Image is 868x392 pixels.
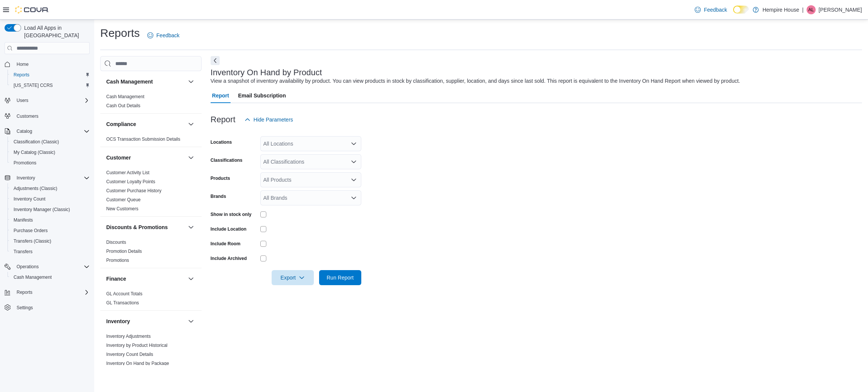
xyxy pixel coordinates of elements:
span: Transfers (Classic) [11,237,90,246]
p: Hempire House [763,5,799,14]
a: Inventory Adjustments [106,334,151,339]
button: Classification (Classic) [8,137,93,147]
span: Catalog [17,128,32,134]
button: Operations [14,262,42,271]
a: GL Transactions [106,300,139,305]
span: Inventory [14,173,90,182]
p: | [802,5,804,14]
span: Operations [14,262,90,271]
a: Feedback [144,28,182,43]
button: Open list of options [351,195,357,201]
button: Settings [2,302,93,313]
button: Users [2,95,93,106]
span: Operations [17,264,39,270]
h3: Discounts & Promotions [106,223,168,231]
button: Inventory Count [8,194,93,204]
a: My Catalog (Classic) [11,148,58,157]
span: Manifests [11,216,90,225]
label: Include Location [211,226,246,232]
button: Finance [186,274,196,283]
a: Classification (Classic) [11,137,62,146]
a: Inventory by Product Historical [106,343,168,348]
span: Customer Purchase History [106,188,162,194]
button: Customer [106,154,185,161]
h3: Customer [106,154,131,161]
button: Export [272,270,314,285]
button: Manifests [8,215,93,225]
span: Transfers [14,249,32,255]
span: Reports [14,72,29,78]
a: Customer Loyalty Points [106,179,155,184]
button: Cash Management [106,78,185,85]
div: Finance [100,289,202,310]
span: Inventory Count [11,194,90,204]
p: [PERSON_NAME] [819,5,862,14]
span: Inventory by Product Historical [106,342,168,348]
button: Adjustments (Classic) [8,183,93,194]
span: Inventory Manager (Classic) [14,207,70,213]
button: Catalog [14,127,35,136]
span: Customers [14,111,90,120]
button: Home [2,59,93,70]
a: Promotions [11,158,40,167]
span: Cash Management [106,94,144,100]
button: Open list of options [351,141,357,147]
a: Cash Management [106,94,144,99]
button: Cash Management [186,77,196,86]
span: Inventory On Hand by Package [106,360,169,366]
button: Catalog [2,126,93,137]
div: View a snapshot of inventory availability by product. You can view products in stock by classific... [211,77,740,85]
a: Settings [14,303,36,312]
span: My Catalog (Classic) [14,149,55,155]
span: Washington CCRS [11,81,90,90]
label: Show in stock only [211,211,252,217]
span: Purchase Orders [11,226,90,235]
span: Export [276,270,309,285]
button: Compliance [106,120,185,128]
a: Manifests [11,216,36,225]
button: Inventory [186,317,196,326]
span: Reports [11,70,90,79]
span: Promotions [11,158,90,167]
span: New Customers [106,206,138,212]
div: Andre Lochan [807,5,816,14]
button: Customers [2,110,93,121]
span: Inventory Adjustments [106,333,151,339]
label: Include Archived [211,255,247,261]
span: Customer Activity List [106,170,150,176]
label: Classifications [211,157,243,163]
span: Transfers [11,247,90,256]
button: Next [211,56,220,65]
a: Inventory On Hand by Package [106,361,169,366]
label: Locations [211,139,232,145]
span: Cash Out Details [106,103,141,109]
button: Reports [2,287,93,298]
button: Discounts & Promotions [186,223,196,232]
button: [US_STATE] CCRS [8,80,93,91]
button: Compliance [186,120,196,129]
span: Reports [17,289,32,295]
a: Customers [14,112,41,121]
h3: Finance [106,275,126,283]
span: Cash Management [11,273,90,282]
span: Cash Management [14,274,52,280]
div: Discounts & Promotions [100,238,202,268]
button: Operations [2,261,93,272]
span: Discounts [106,239,126,245]
button: Purchase Orders [8,225,93,236]
span: Classification (Classic) [11,137,90,146]
span: Promotions [106,257,129,263]
button: Transfers [8,246,93,257]
button: Inventory [14,173,38,182]
button: Users [14,96,31,105]
a: Customer Queue [106,197,141,202]
span: Users [14,96,90,105]
a: Feedback [692,2,730,17]
div: Cash Management [100,92,202,113]
a: Home [14,60,32,69]
span: Users [17,97,28,103]
h3: Cash Management [106,78,153,85]
span: Adjustments (Classic) [11,184,90,193]
span: Feedback [704,6,727,14]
